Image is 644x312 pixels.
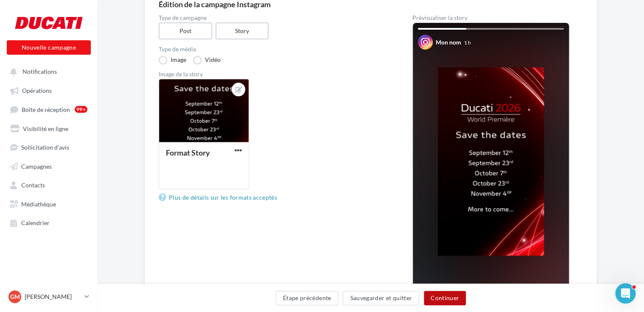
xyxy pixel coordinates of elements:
a: Contacts [5,177,92,192]
span: Sollicitation d'avis [21,144,69,151]
div: Édition de la campagne Instagram [159,0,583,8]
iframe: Intercom live chat [615,283,636,304]
label: Post [159,22,212,39]
span: Calendrier [21,219,50,226]
a: Médiathèque [5,196,92,211]
div: Prévisualiser la story [412,15,569,21]
span: Contacts [21,181,45,189]
button: Sauvegarder et quitter [343,291,419,305]
a: Calendrier [5,214,92,230]
span: Médiathèque [21,200,56,207]
div: 99+ [75,106,87,113]
span: Visibilité en ligne [23,125,68,132]
div: Image de la story [159,71,385,77]
img: Your Instagram story preview [438,67,544,256]
p: [PERSON_NAME] [25,292,81,301]
label: Type de média [159,46,385,52]
button: Étape précédente [276,291,339,305]
a: GM [PERSON_NAME] [7,289,91,305]
div: Format Story [166,148,210,157]
label: Image [159,56,186,64]
span: Boîte de réception [22,106,70,113]
a: Campagnes [5,158,92,173]
button: Notifications [5,64,89,79]
a: Plus de détails sur les formats acceptés [159,192,280,203]
a: Visibilité en ligne [5,120,92,136]
a: Sollicitation d'avis [5,139,92,154]
div: 1 h [464,39,471,46]
label: Story [216,22,269,39]
label: Vidéo [193,56,221,64]
button: Nouvelle campagne [7,40,91,55]
a: Opérations [5,82,92,97]
label: Type de campagne [159,15,385,21]
span: GM [10,292,20,301]
span: Notifications [22,68,57,75]
span: Campagnes [21,162,52,170]
span: Opérations [22,87,52,94]
button: Continuer [424,291,466,305]
div: Mon nom [436,38,461,47]
a: Boîte de réception99+ [5,101,92,117]
img: GetAttachmentThumbnail.jpg [413,23,569,300]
